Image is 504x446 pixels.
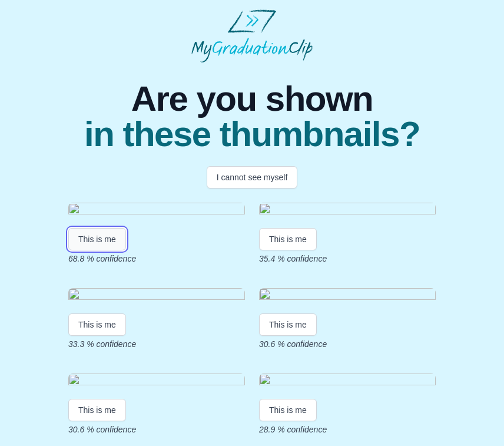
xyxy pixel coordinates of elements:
[68,424,245,435] p: 30.6 % confidence
[259,313,317,336] button: This is me
[68,399,126,421] button: This is me
[68,253,245,265] p: 68.8 % confidence
[259,338,436,350] p: 30.6 % confidence
[259,399,317,421] button: This is me
[84,81,420,117] span: Are you shown
[68,203,245,219] img: 25edcded3a6b136c19c2c71b661c88771c5d7a26.gif
[191,9,313,62] img: MyGraduationClip
[68,313,126,336] button: This is me
[68,374,245,389] img: f299e644ffd7286d8ed1de283c6858741ca23019.gif
[259,253,436,265] p: 35.4 % confidence
[259,203,436,219] img: cf8f18b2f5087e065137e6ef2463251770c346c7.gif
[259,374,436,389] img: 01aef7ea7fe0f305524ea7ad37ff7337825beacb.gif
[259,288,436,304] img: c610ca0ca0cebad3eebfad23021ba35d1460ffa4.gif
[207,166,298,189] button: I cannot see myself
[68,228,126,250] button: This is me
[68,338,245,350] p: 33.3 % confidence
[259,228,317,250] button: This is me
[259,424,436,435] p: 28.9 % confidence
[68,288,245,304] img: ee1acc38af3285f09c4a0894932afca9321f20ee.gif
[84,117,420,152] span: in these thumbnails?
